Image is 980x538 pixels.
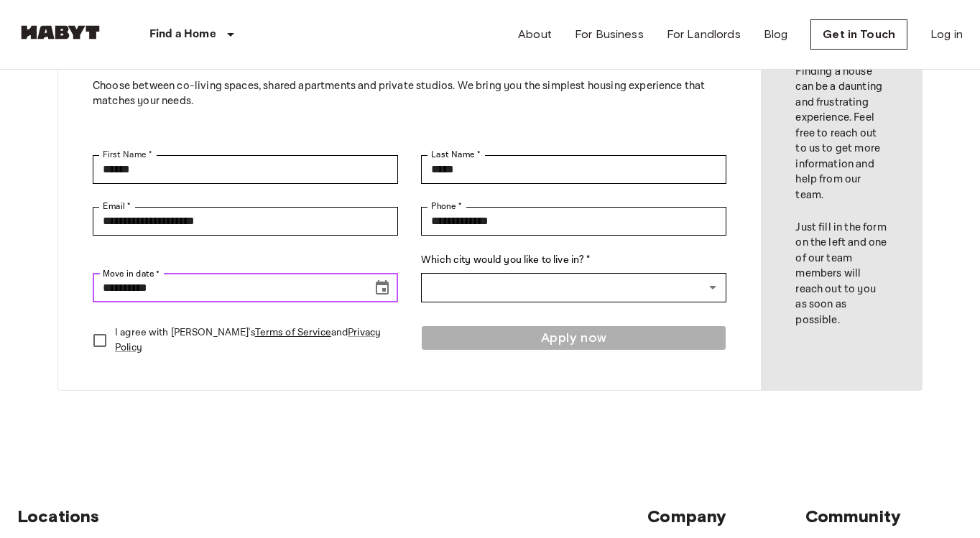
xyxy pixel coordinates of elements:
a: Terms of Service [255,326,331,339]
a: Blog [764,26,788,43]
label: First Name * [103,149,152,161]
a: Privacy Policy [115,326,381,354]
label: Email * [103,200,131,213]
p: Choose between co-living spaces, shared apartments and private studios. We bring you the simplest... [93,78,726,109]
a: For Landlords [667,26,741,43]
p: Just fill in the form on the left and one of our team members will reach out to you as soon as po... [795,220,887,328]
label: Last Name * [431,149,481,161]
a: Log in [930,26,963,43]
label: Phone * [431,200,462,213]
a: Get in Touch [810,19,907,50]
span: Company [647,506,726,527]
span: Community [805,506,901,527]
p: Finding a house can be a daunting and frustrating experience. Feel free to reach out to us to get... [795,64,887,203]
a: About [518,26,552,43]
span: Locations [17,506,99,527]
a: For Business [575,26,644,43]
label: Move in date [103,267,160,280]
label: Which city would you like to live in? * [421,253,726,268]
img: Habyt [17,25,103,40]
p: Find a Home [149,26,216,43]
button: Choose date, selected date is Sep 19, 2025 [368,274,397,302]
p: I agree with [PERSON_NAME]'s and [115,325,387,356]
